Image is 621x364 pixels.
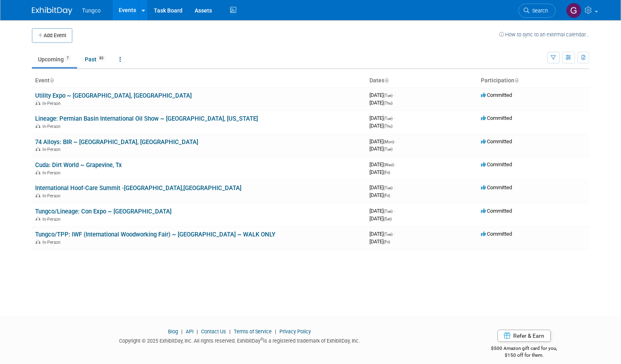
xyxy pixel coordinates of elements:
[384,232,392,236] span: (Tue)
[369,123,392,129] span: [DATE]
[384,186,392,190] span: (Tue)
[35,115,258,122] a: Lineage: Permian Basin International Oil Show ~ [GEOGRAPHIC_DATA], [US_STATE]
[36,147,40,151] img: In-Person Event
[384,209,392,213] span: (Tue)
[369,215,392,222] span: [DATE]
[478,74,589,88] th: Participation
[279,328,311,335] a: Privacy Policy
[481,92,512,98] span: Committed
[481,231,512,237] span: Committed
[481,115,512,121] span: Committed
[36,240,40,244] img: In-Person Event
[35,161,122,169] a: Cuda: Dirt World ~ Grapevine, Tx
[384,116,392,121] span: (Tue)
[201,328,226,335] a: Contact Us
[384,170,390,175] span: (Fri)
[35,184,241,192] a: International Hoof-Care Summit -[GEOGRAPHIC_DATA],[GEOGRAPHIC_DATA]
[42,193,63,199] span: In-Person
[42,170,63,176] span: In-Person
[42,147,63,152] span: In-Person
[384,193,390,198] span: (Fri)
[369,115,395,121] span: [DATE]
[36,217,40,221] img: In-Person Event
[395,161,397,167] span: -
[366,74,478,88] th: Dates
[97,55,106,61] span: 83
[384,93,392,98] span: (Tue)
[79,52,112,67] a: Past83
[369,208,395,214] span: [DATE]
[369,100,392,106] span: [DATE]
[227,328,233,335] span: |
[394,184,395,190] span: -
[42,101,63,106] span: In-Person
[32,28,72,43] button: Add Event
[369,184,395,190] span: [DATE]
[32,7,72,15] img: ExhibitDay
[481,161,512,167] span: Committed
[369,92,395,98] span: [DATE]
[32,52,77,67] a: Upcoming7
[50,77,54,84] a: Sort by Event Name
[384,140,394,144] span: (Mon)
[35,231,275,238] a: Tungco/TPP: IWF (International Woodworking Fair) ~ [GEOGRAPHIC_DATA] ~ WALK ONLY
[32,335,447,345] div: Copyright © 2025 ExhibitDay, Inc. All rights reserved. ExhibitDay is a registered trademark of Ex...
[36,170,40,174] img: In-Person Event
[394,115,395,121] span: -
[42,124,63,129] span: In-Person
[35,92,192,99] a: Utility Expo ~ [GEOGRAPHIC_DATA], [GEOGRAPHIC_DATA]
[481,184,512,190] span: Committed
[394,208,395,214] span: -
[384,124,392,128] span: (Thu)
[35,138,198,146] a: 74 Alloys: BIR ~ [GEOGRAPHIC_DATA], [GEOGRAPHIC_DATA]
[36,101,40,105] img: In-Person Event
[394,231,395,237] span: -
[234,328,272,335] a: Terms of Service
[566,3,581,18] img: Gloria Chilcutt
[369,146,392,152] span: [DATE]
[369,238,390,245] span: [DATE]
[384,217,392,221] span: (Sat)
[369,161,397,167] span: [DATE]
[35,208,172,215] a: Tungco/Lineage: Con Expo ~ [GEOGRAPHIC_DATA]
[395,138,397,144] span: -
[369,192,390,198] span: [DATE]
[384,163,394,167] span: (Wed)
[394,92,395,98] span: -
[273,328,278,335] span: |
[384,101,392,105] span: (Thu)
[499,31,589,38] a: How to sync to an external calendar...
[369,231,395,237] span: [DATE]
[384,77,388,84] a: Sort by Start Date
[36,193,40,197] img: In-Person Event
[481,138,512,144] span: Committed
[36,124,40,128] img: In-Person Event
[369,169,390,175] span: [DATE]
[481,208,512,214] span: Committed
[384,147,392,151] span: (Tue)
[459,352,590,359] div: $150 off for them.
[260,337,263,341] sup: ®
[459,340,590,358] div: $500 Amazon gift card for you,
[64,55,71,61] span: 7
[82,7,101,14] span: Tungco
[518,4,556,18] a: Search
[168,328,178,335] a: Blog
[186,328,193,335] a: API
[179,328,185,335] span: |
[42,217,63,222] span: In-Person
[369,138,397,144] span: [DATE]
[514,77,518,84] a: Sort by Participation Type
[497,330,551,342] a: Refer & Earn
[32,74,366,88] th: Event
[42,240,63,245] span: In-Person
[195,328,200,335] span: |
[384,240,390,244] span: (Fri)
[529,8,548,14] span: Search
